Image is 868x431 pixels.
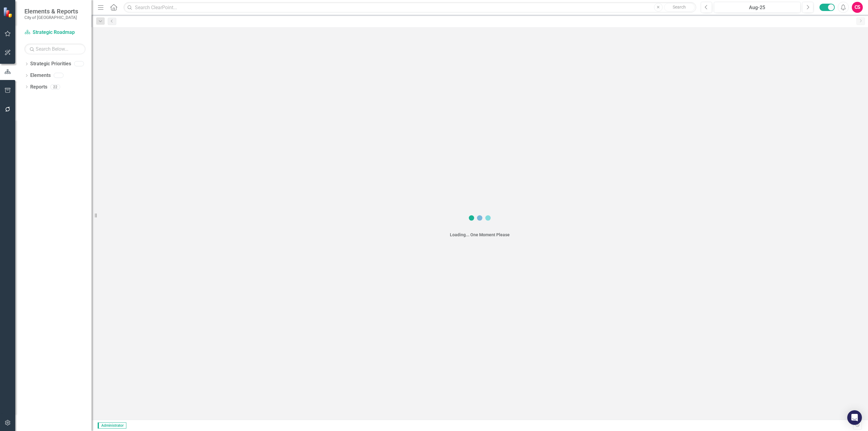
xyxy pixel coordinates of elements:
[673,5,686,9] span: Search
[98,422,126,429] span: Administrator
[3,7,14,18] img: ClearPoint Strategy
[852,2,863,13] button: CS
[50,84,60,89] div: 22
[664,3,695,12] button: Search
[847,410,862,425] div: Open Intercom Messenger
[714,2,801,13] button: Aug-25
[24,29,85,36] a: Strategic Roadmap
[716,4,798,11] div: Aug-25
[24,44,85,54] input: Search Below...
[24,15,78,20] small: City of [GEOGRAPHIC_DATA]
[124,2,696,13] input: Search ClearPoint...
[450,232,510,238] div: Loading... One Moment Please
[30,84,47,91] a: Reports
[30,60,71,67] a: Strategic Priorities
[30,72,51,79] a: Elements
[24,8,78,15] span: Elements & Reports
